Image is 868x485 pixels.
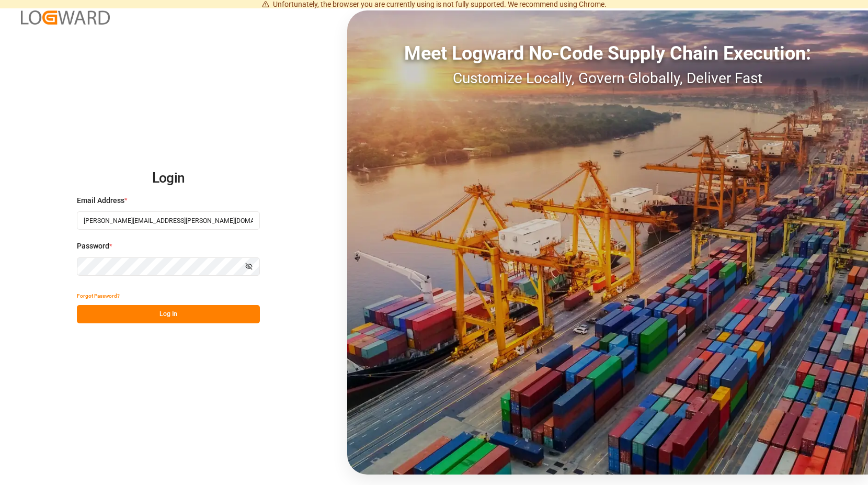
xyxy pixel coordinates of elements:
[77,162,260,195] h2: Login
[77,241,109,252] span: Password
[21,10,110,25] img: Logward_new_orange.png
[347,39,868,67] div: Meet Logward No-Code Supply Chain Execution:
[77,287,120,305] button: Forgot Password?
[347,67,868,89] div: Customize Locally, Govern Globally, Deliver Fast
[77,211,260,230] input: Enter your email
[77,195,124,206] span: Email Address
[77,305,260,323] button: Log In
